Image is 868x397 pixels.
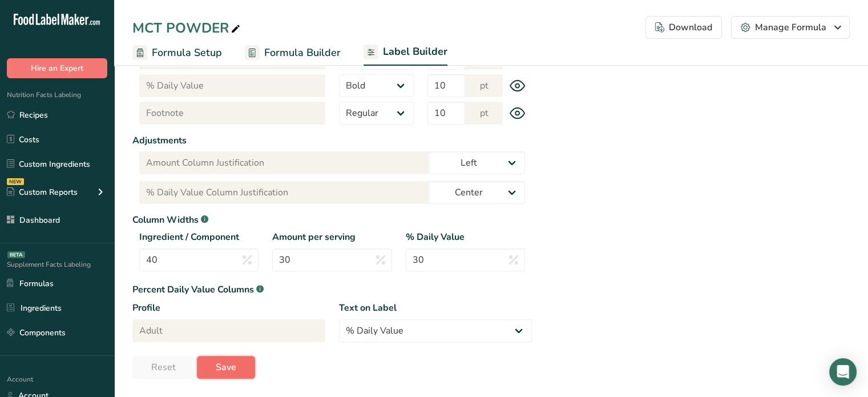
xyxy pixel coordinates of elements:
[7,58,107,78] button: Hire an Expert
[132,283,532,296] label: Percent Daily Value Columns
[139,230,259,244] label: Ingredient / Component
[132,301,325,315] label: Profile
[151,360,176,374] span: Reset
[741,21,840,34] div: Manage Formula
[132,18,243,38] div: MCT POWDER
[132,134,532,147] label: Adjustments
[406,248,525,271] input: 30
[383,44,447,59] span: Label Builder
[216,360,236,374] span: Save
[139,248,259,271] input: 40
[364,39,447,66] a: Label Builder
[272,230,391,244] label: Amount per serving
[132,356,195,379] button: Reset
[264,45,341,61] span: Formula Builder
[406,230,525,244] label: % Daily Value
[7,178,24,185] div: NEW
[132,40,222,66] a: Formula Setup
[152,45,222,61] span: Formula Setup
[132,213,532,227] label: Column Widths
[645,16,722,39] button: Download
[427,102,465,125] input: 10
[655,21,712,34] div: Download
[272,248,391,271] input: 30
[197,356,255,379] button: Save
[829,358,857,386] div: Open Intercom Messenger
[245,40,341,66] a: Formula Builder
[7,186,78,198] div: Custom Reports
[427,74,465,97] input: 10
[731,16,850,39] button: Manage Formula
[7,251,25,258] div: BETA
[339,301,532,315] label: Text on Label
